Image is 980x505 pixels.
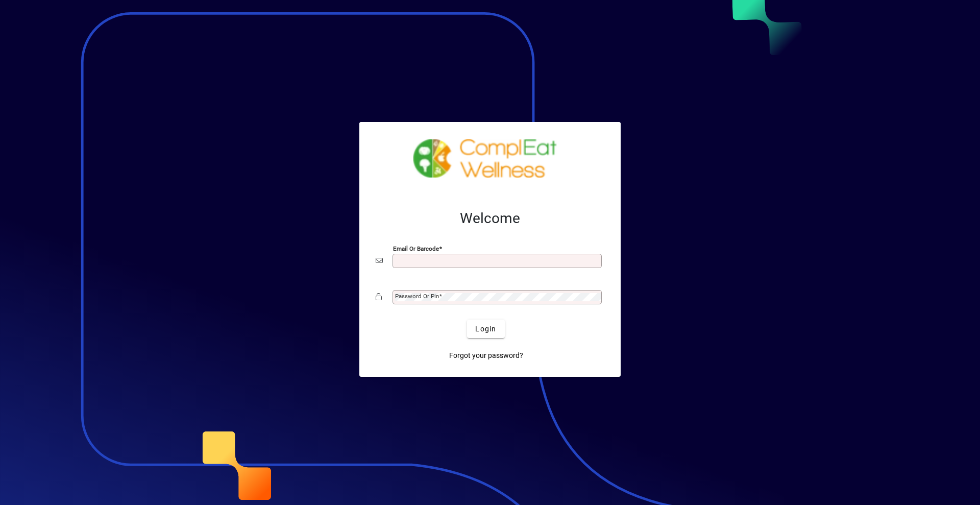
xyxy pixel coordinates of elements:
[475,324,496,334] span: Login
[445,346,527,365] a: Forgot your password?
[467,320,504,338] button: Login
[376,210,604,227] h2: Welcome
[449,350,523,361] span: Forgot your password?
[395,293,439,300] mat-label: Password or Pin
[393,245,439,252] mat-label: Email or Barcode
